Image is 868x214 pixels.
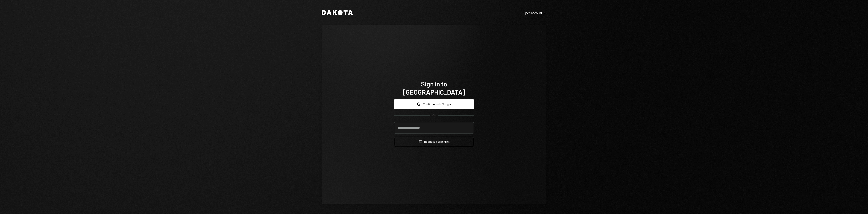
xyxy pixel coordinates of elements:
[394,137,474,146] button: Request a signinlink
[394,99,474,109] button: Continue with Google
[394,80,474,96] h1: Sign in to [GEOGRAPHIC_DATA]
[432,114,436,117] div: OR
[523,11,546,15] div: Open account
[523,10,546,15] a: Open account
